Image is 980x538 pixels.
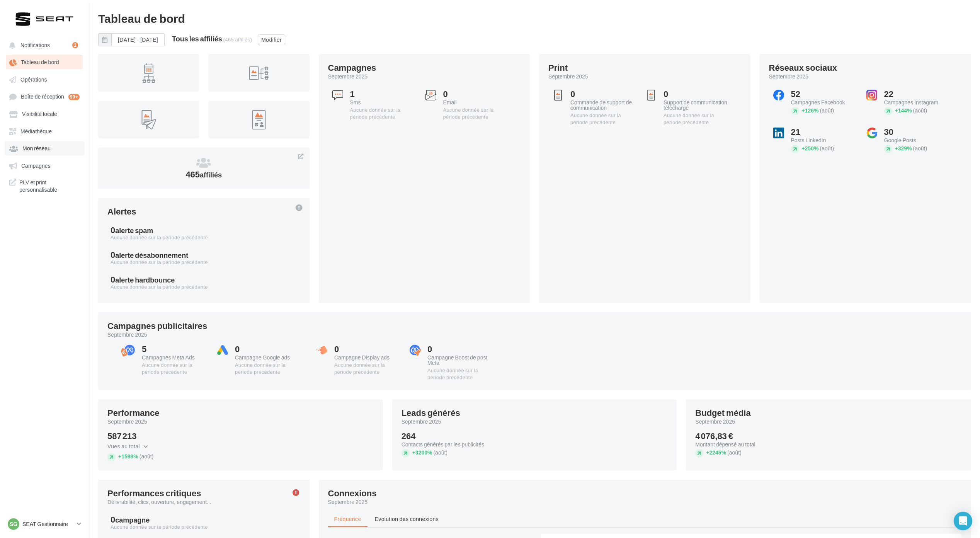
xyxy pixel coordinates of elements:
[115,276,175,283] div: alerte hardbounce
[142,345,206,353] div: 5
[769,73,809,80] span: septembre 2025
[111,226,297,234] div: 0
[548,63,568,72] div: Print
[111,259,297,266] div: Aucune donnée sur la période précédente
[5,175,84,197] a: PLV et print personnalisable
[791,128,856,136] div: 21
[107,442,152,451] button: Vues au total
[235,345,299,353] div: 0
[223,36,252,43] div: (465 affiliés)
[350,90,415,98] div: 1
[107,322,207,330] div: Campagnes publicitaires
[895,107,898,114] span: +
[412,449,432,456] span: 3200%
[328,498,368,506] span: septembre 2025
[328,63,376,72] div: Campagnes
[334,345,399,353] div: 0
[802,145,819,152] span: 250%
[328,73,368,80] span: septembre 2025
[72,42,78,48] div: 1
[21,59,59,66] span: Tableau de bord
[235,355,299,360] div: Campagne Google ads
[5,141,84,155] a: Mon réseau
[21,162,51,169] span: Campagnes
[107,409,160,417] div: Performance
[185,169,222,179] span: 465
[895,107,912,114] span: 144%
[68,94,80,100] div: 99+
[140,453,154,460] span: (août)
[570,90,635,98] div: 0
[118,453,121,460] span: +
[118,453,138,460] span: 1599%
[402,432,484,440] div: 264
[802,145,805,152] span: +
[20,42,50,48] span: Notifications
[5,72,84,86] a: Opérations
[913,145,927,152] span: (août)
[107,207,136,216] div: Alertes
[884,128,949,136] div: 30
[769,63,837,72] div: Réseaux sociaux
[427,355,492,366] div: Campagne Boost de post Meta
[5,38,81,52] button: Notifications 1
[107,331,147,339] span: septembre 2025
[695,442,755,447] div: Montant dépensé au total
[548,73,588,80] span: septembre 2025
[820,145,834,152] span: (août)
[427,367,492,381] div: Aucune donnée sur la période précédente
[695,418,735,426] span: septembre 2025
[334,355,399,360] div: Campagne Display ads
[884,138,949,143] div: Google Posts
[791,138,856,143] div: Posts LinkedIn
[111,284,297,291] div: Aucune donnée sur la période précédente
[5,107,84,121] a: Visibilité locale
[6,517,83,531] a: SG SEAT Gestionnaire
[22,111,57,117] span: Visibilité locale
[402,409,460,417] div: Leads générés
[433,449,447,456] span: (août)
[895,145,898,152] span: +
[5,89,84,104] a: Boîte de réception 99+
[954,512,972,530] div: Open Intercom Messenger
[695,409,750,417] div: Budget média
[111,33,165,46] button: [DATE] - [DATE]
[22,520,74,528] p: SEAT Gestionnaire
[695,432,755,440] div: 4 076,83 €
[791,100,856,105] div: Campagnes Facebook
[115,227,153,234] div: alerte spam
[443,90,508,98] div: 0
[111,515,297,524] div: 0
[5,124,84,138] a: Médiathèque
[115,516,150,523] div: campagne
[570,100,635,111] div: Commande de support de communication
[172,35,222,42] div: Tous les affiliés
[5,158,84,172] a: Campagnes
[10,520,17,528] span: SG
[111,275,297,284] div: 0
[443,100,508,105] div: Email
[98,12,971,24] div: Tableau de bord
[706,449,709,456] span: +
[802,107,819,114] span: 126%
[412,449,415,456] span: +
[350,100,415,105] div: Sms
[107,498,286,506] div: Délivrabilité, clics, ouverture, engagement...
[142,362,206,376] div: Aucune donnée sur la période précédente
[111,234,297,241] div: Aucune donnée sur la période précédente
[115,252,188,259] div: alerte désabonnement
[5,55,84,69] a: Tableau de bord
[22,145,51,152] span: Mon réseau
[664,112,728,126] div: Aucune donnée sur la période précédente
[107,418,147,426] span: septembre 2025
[350,107,415,121] div: Aucune donnée sur la période précédente
[98,33,165,46] button: [DATE] - [DATE]
[570,112,635,126] div: Aucune donnée sur la période précédente
[664,100,728,111] div: Support de communication téléchargé
[107,432,157,440] div: 587 213
[328,489,377,497] div: Connexions
[200,170,222,179] span: affiliés
[20,76,47,83] span: Opérations
[884,100,949,105] div: Campagnes Instagram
